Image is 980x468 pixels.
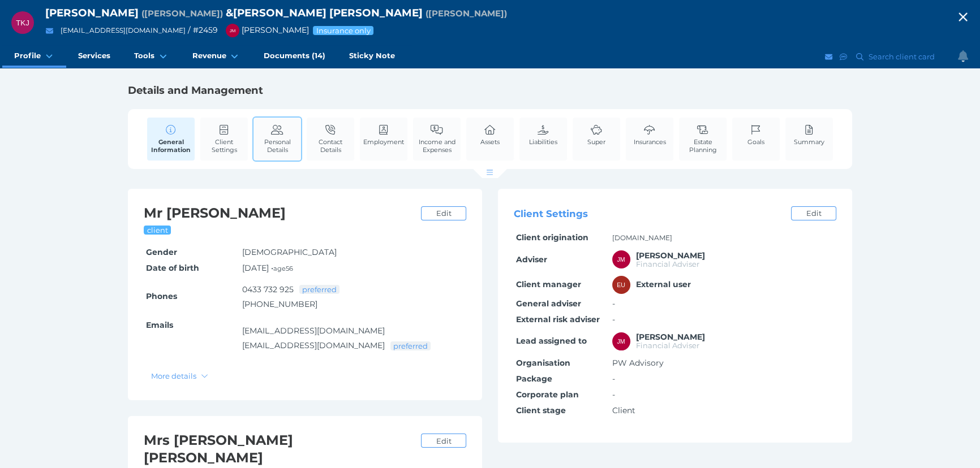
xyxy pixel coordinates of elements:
span: preferred [393,341,429,350]
span: Phones [146,291,177,301]
a: Personal Details [253,118,301,160]
span: Summary [794,138,824,146]
button: Email [823,50,835,64]
button: Search client card [851,50,940,64]
span: - [612,314,615,324]
h2: Mr [PERSON_NAME] [144,205,415,222]
span: Edit [431,436,456,445]
span: Personal Details [256,138,298,154]
span: Assets [480,138,500,146]
span: Liabilities [529,138,557,146]
span: Insurance only [315,26,371,35]
span: Estate Planning [682,138,724,154]
span: Search client card [866,52,940,61]
span: Profile [14,51,41,60]
span: Date of birth [146,263,199,273]
a: Summary [791,118,827,152]
span: Corporate plan [516,389,579,400]
span: Income and Expenses [416,138,458,154]
a: Documents (14) [252,45,337,68]
a: Client Settings [200,118,248,160]
a: Assets [478,118,502,152]
a: Contact Details [307,118,354,160]
span: Client Settings [514,208,588,219]
span: JM [617,256,625,263]
span: [PERSON_NAME] [45,6,139,19]
span: More details [146,371,199,380]
span: Organisation [516,358,570,368]
span: / # 2459 [188,25,218,35]
span: Client stage [516,405,566,415]
span: Client manager [516,279,581,289]
span: Client origination [516,232,588,242]
span: Edit [801,209,826,218]
span: [DATE] • [242,263,293,273]
span: Jonathon Martino [636,332,705,342]
a: [EMAIL_ADDRESS][DOMAIN_NAME] [242,340,385,350]
span: Adviser [516,254,547,265]
div: External user [612,276,630,294]
span: Preferred name [141,8,223,19]
button: SMS [838,50,849,64]
a: Services [66,45,122,68]
span: JM [617,338,625,345]
h1: Details and Management [128,84,852,97]
a: 0433 732 925 [242,284,294,294]
span: - [612,298,615,309]
div: Troy Kelven Jones [11,11,34,34]
span: Client Settings [203,138,245,154]
span: & [PERSON_NAME] [PERSON_NAME] [226,6,423,19]
a: Edit [421,434,466,448]
span: Documents (14) [264,51,325,60]
div: Jonathon Martino [612,250,630,268]
span: TKJ [16,19,29,27]
span: Insurances [634,138,666,146]
span: Financial Adviser [636,259,699,268]
span: Package [516,374,552,384]
a: Edit [421,206,466,220]
span: Revenue [192,51,226,60]
a: Edit [791,206,836,220]
span: Financial Adviser [636,341,699,350]
a: [PHONE_NUMBER] [242,299,317,309]
span: Jonathon Martino [636,250,705,261]
span: Tools [134,51,154,60]
span: Goals [747,138,764,146]
span: External risk adviser [516,314,600,324]
a: [EMAIL_ADDRESS][DOMAIN_NAME] [242,326,385,336]
div: Jonathon Martino [226,24,239,37]
button: Email [42,24,57,38]
span: Lead assigned to [516,336,587,346]
span: JM [230,28,236,33]
a: Estate Planning [679,118,727,160]
span: EU [617,281,625,288]
td: [DOMAIN_NAME] [610,230,836,246]
span: preferred [302,285,338,294]
span: General adviser [516,298,581,309]
a: Employment [360,118,407,152]
a: [EMAIL_ADDRESS][DOMAIN_NAME] [61,26,186,34]
span: Sticky Note [349,51,395,60]
a: Revenue [180,45,252,68]
div: Jonathon Martino [612,332,630,350]
span: Services [78,51,110,60]
span: Super [587,138,605,146]
span: Emails [146,320,173,330]
span: Gender [146,247,177,257]
a: Liabilities [526,118,560,152]
span: Contact Details [310,138,351,154]
a: Super [584,118,608,152]
small: age 56 [273,265,293,272]
span: - [612,374,615,384]
span: - [612,389,615,400]
a: Income and Expenses [413,118,461,160]
a: Goals [745,118,767,152]
span: PW Advisory [612,358,664,368]
button: More details [145,369,214,383]
span: External user [636,279,691,289]
span: Preferred name [425,8,507,19]
span: Employment [363,138,404,146]
span: Edit [431,209,456,218]
span: Client [612,405,635,415]
a: General Information [147,118,195,161]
